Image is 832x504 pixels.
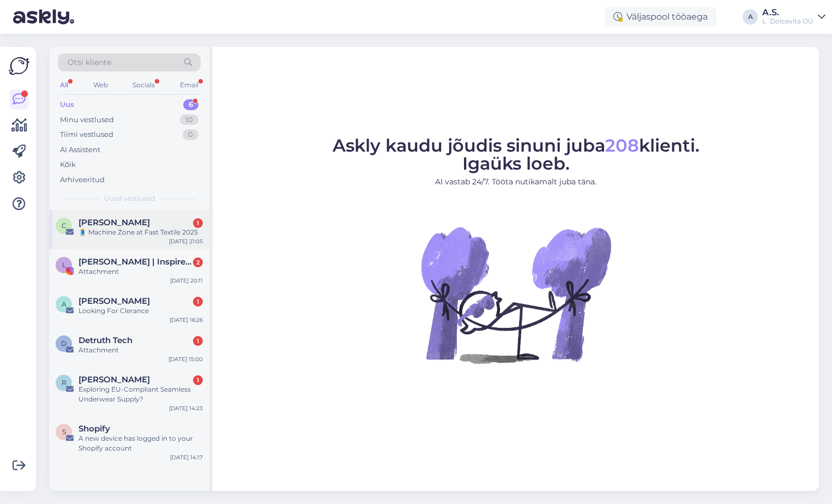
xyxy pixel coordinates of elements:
[61,339,67,347] span: D
[9,56,29,76] img: Askly Logo
[91,78,110,92] div: Web
[79,434,203,453] div: A new device has logged in to your Shopify account
[605,135,639,156] span: 208
[180,115,198,125] div: 10
[168,355,203,363] div: [DATE] 15:00
[333,135,700,174] span: Askly kaudu jõudis sinuni juba klienti. Igaüks loeb.
[104,194,155,203] span: Uued vestlused
[79,345,203,355] div: Attachment
[605,7,716,27] div: Väljaspool tööaega
[62,300,67,308] span: A
[183,129,198,140] div: 0
[762,8,813,17] div: A.S.
[79,218,150,227] span: CH PTAK
[193,336,203,346] div: 1
[170,316,203,324] div: [DATE] 16:26
[60,129,113,140] div: Tiimi vestlused
[79,424,110,434] span: Shopify
[62,428,66,436] span: S
[79,267,203,277] div: Attachment
[762,17,813,26] div: L´Dolcevita OÜ
[79,385,203,404] div: Exploring EU-Compliant Seamless Underwear Supply?
[79,257,192,267] span: Liis Hein | Inspireerijast elunautleja
[130,78,157,92] div: Socials
[79,227,203,237] div: 🧵 Machine Zone at Fast Textile 2025
[60,159,76,170] div: Kõik
[60,99,74,110] div: Uus
[169,404,203,412] div: [DATE] 14:23
[193,257,203,267] div: 2
[62,261,66,269] span: L
[193,375,203,385] div: 1
[170,277,203,285] div: [DATE] 20:11
[79,375,150,385] span: Rachel
[193,218,203,228] div: 1
[193,297,203,307] div: 1
[60,175,105,185] div: Arhiveeritud
[62,379,67,387] span: R
[62,221,67,230] span: C
[58,78,70,92] div: All
[170,453,203,461] div: [DATE] 14:17
[68,57,111,68] span: Otsi kliente
[60,145,100,155] div: AI Assistent
[183,99,198,110] div: 6
[762,8,825,26] a: A.S.L´Dolcevita OÜ
[79,296,150,306] span: Andrei Mardari
[169,237,203,245] div: [DATE] 21:05
[743,9,758,25] div: A
[333,176,700,188] p: AI vastab 24/7. Tööta nutikamalt juba täna.
[418,196,614,393] img: No Chat active
[178,78,201,92] div: Email
[60,115,114,125] div: Minu vestlused
[79,335,132,345] span: Detruth Tech
[79,306,203,316] div: Looking For Clerance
